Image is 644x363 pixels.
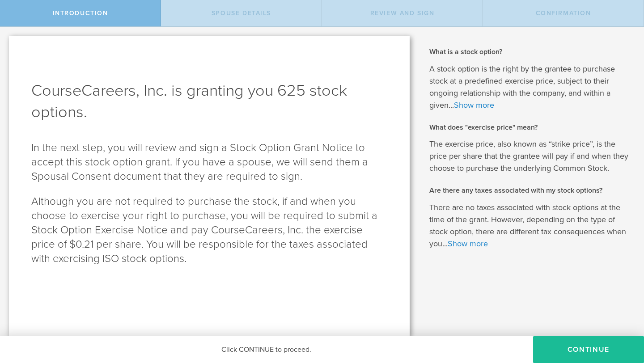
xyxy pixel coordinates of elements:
h2: What does "exercise price" mean? [429,122,631,132]
button: Continue [533,336,644,363]
p: There are no taxes associated with stock options at the time of the grant. However, depending on ... [429,202,631,250]
a: Show more [454,100,494,110]
a: Show more [448,239,488,249]
p: In the next step, you will review and sign a Stock Option Grant Notice to accept this stock optio... [31,141,387,184]
span: Introduction [53,9,108,17]
p: A stock option is the right by the grantee to purchase stock at a predefined exercise price, subj... [429,63,631,111]
h1: CourseCareers, Inc. is granting you 625 stock options. [31,80,387,123]
p: The exercise price, also known as “strike price”, is the price per share that the grantee will pa... [429,138,631,174]
h2: Are there any taxes associated with my stock options? [429,186,631,195]
span: Spouse Details [212,9,271,17]
span: Confirmation [536,9,591,17]
p: Although you are not required to purchase the stock, if and when you choose to exercise your righ... [31,194,387,266]
h2: What is a stock option? [429,47,631,57]
span: Review and Sign [370,9,435,17]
